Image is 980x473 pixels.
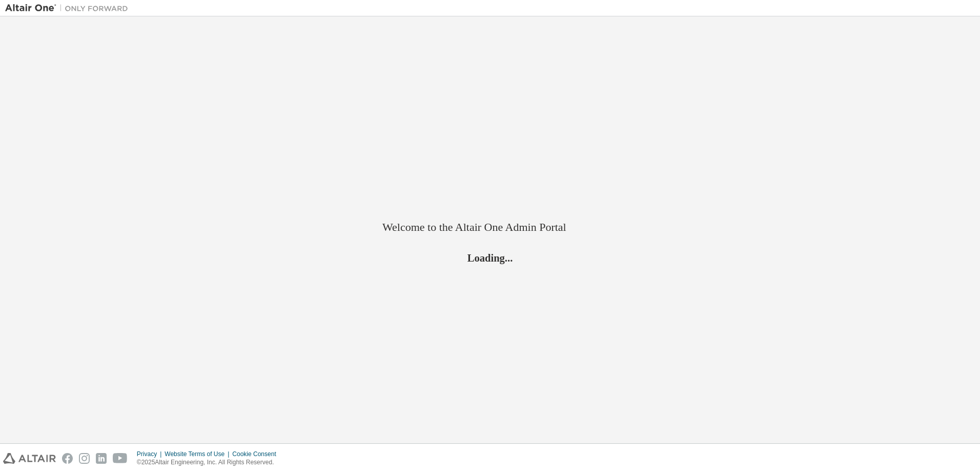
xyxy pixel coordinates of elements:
[382,220,598,234] h2: Welcome to the Altair One Admin Portal
[232,450,282,458] div: Cookie Consent
[137,458,282,467] p: © 2025 Altair Engineering, Inc. All Rights Reserved.
[165,450,232,458] div: Website Terms of Use
[79,453,90,464] img: instagram.svg
[62,453,73,464] img: facebook.svg
[3,453,56,464] img: altair_logo.svg
[5,3,133,13] img: Altair One
[382,251,598,265] h2: Loading...
[96,453,107,464] img: linkedin.svg
[137,450,165,458] div: Privacy
[113,453,128,464] img: youtube.svg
